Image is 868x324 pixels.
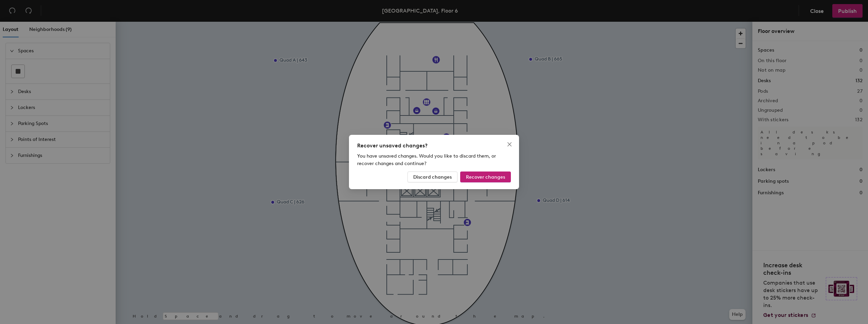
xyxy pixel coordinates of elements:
div: Recover unsaved changes? [357,142,511,150]
button: Close [504,139,515,150]
span: close [507,142,512,147]
button: Discard changes [407,172,457,182]
span: Close [504,142,515,147]
span: Recover changes [466,174,505,180]
button: Recover changes [460,172,511,182]
span: You have unsaved changes. Would you like to discard them, or recover changes and continue? [357,153,496,166]
span: Discard changes [413,174,452,180]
